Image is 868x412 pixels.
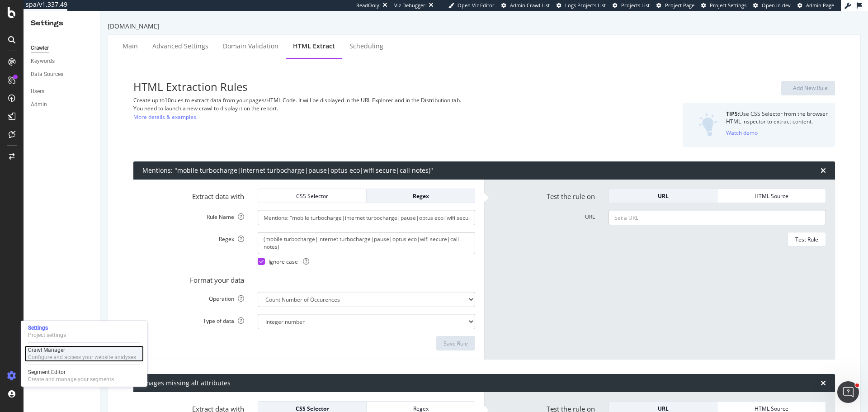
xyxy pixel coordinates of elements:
div: Crawler [31,43,49,53]
div: Settings [28,324,66,331]
a: Admin Page [797,2,834,9]
a: SettingsProject settings [24,323,144,340]
button: Regex [367,189,475,203]
div: Viz Debugger: [394,2,427,9]
div: Crawl Manager [28,346,136,354]
label: Format your data [136,272,251,285]
div: Watch demo [726,129,758,137]
label: URL [486,210,602,221]
div: Create and manage your segments [28,376,114,383]
div: Create up to 10 rules to extract data from your pages/HTML Code. It will be displayed in the URL ... [133,96,596,104]
label: Rule Name [136,210,251,221]
a: Admin [31,100,94,109]
label: Type of data [136,314,251,325]
iframe: Intercom live chat [837,381,859,403]
textarea: (mobile turbocharge|internet turbocharge|pause|optus eco|wifi secure|call notes) [258,232,475,254]
div: HTML Extract [293,42,335,51]
strong: TIPS: [726,110,739,118]
div: Test Rule [795,236,818,243]
a: Segment EditorCreate and manage your segments [24,368,144,384]
span: Project Page [665,2,694,9]
button: HTML Source [717,189,826,203]
div: Users [31,87,44,96]
div: CSS Selector [265,192,359,200]
div: Save Rule [443,340,468,347]
label: Extract data with [136,189,251,201]
span: Logs Projects List [565,2,606,9]
span: Open Viz Editor [458,2,495,9]
div: Project settings [28,331,66,339]
div: Scheduling [349,42,383,51]
button: Watch demo [726,125,758,140]
a: Keywords [31,57,94,66]
div: URL [616,192,710,200]
label: Test the rule on [486,189,602,201]
span: Admin Page [806,2,834,9]
input: Provide a name [258,210,475,225]
a: Logs Projects List [557,2,606,9]
div: Keywords [31,57,55,66]
input: Set a URL [609,210,826,225]
div: Settings [31,18,93,28]
div: Images missing alt attributes [142,379,231,388]
span: Ignore case [269,258,309,265]
div: You need to launch a new crawl to display it on the report. [133,104,596,112]
div: Mentions: "mobile turbocharge|internet turbocharge|pause|optus eco|wifi secure|call notes)" [142,166,433,175]
div: HTML Source [725,192,818,200]
a: Crawl ManagerConfigure and access your website analyses [24,346,144,362]
span: Open in dev [762,2,791,9]
div: Segment Editor [28,369,114,376]
a: More details & examples. [133,112,198,122]
div: HTML inspector to extract content. [726,118,828,125]
button: URL [609,189,717,203]
a: Open Viz Editor [448,2,495,9]
button: + Add New Rule [781,81,835,95]
a: Data Sources [31,70,94,79]
div: Regex [374,192,467,200]
label: Operation [136,292,251,303]
a: Users [31,87,94,96]
a: Projects List [613,2,650,9]
div: Main [123,42,138,51]
h3: HTML Extraction Rules [133,81,596,93]
span: Project Settings [710,2,746,9]
span: Admin Crawl List [510,2,550,9]
button: Save Rule [436,336,475,350]
span: Projects List [621,2,650,9]
a: Project Settings [701,2,746,9]
a: Open in dev [753,2,791,9]
div: Domain Validation [223,42,278,51]
div: Advanced Settings [152,42,208,51]
button: CSS Selector [258,189,367,203]
div: ReadOnly: [356,2,381,9]
div: Admin [31,100,47,109]
div: + Add New Rule [788,84,828,92]
div: Use CSS Selector from the browser [726,110,828,118]
a: Crawler [31,43,94,53]
label: Regex [136,232,251,243]
button: Test Rule [788,232,826,246]
div: Data Sources [31,70,63,79]
a: Admin Crawl List [501,2,550,9]
a: Project Page [656,2,694,9]
div: times [821,379,826,387]
div: [DOMAIN_NAME] [108,22,861,31]
div: Configure and access your website analyses [28,354,136,361]
div: times [821,167,826,174]
img: DZQOUYU0WpgAAAAASUVORK5CYII= [698,113,717,137]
